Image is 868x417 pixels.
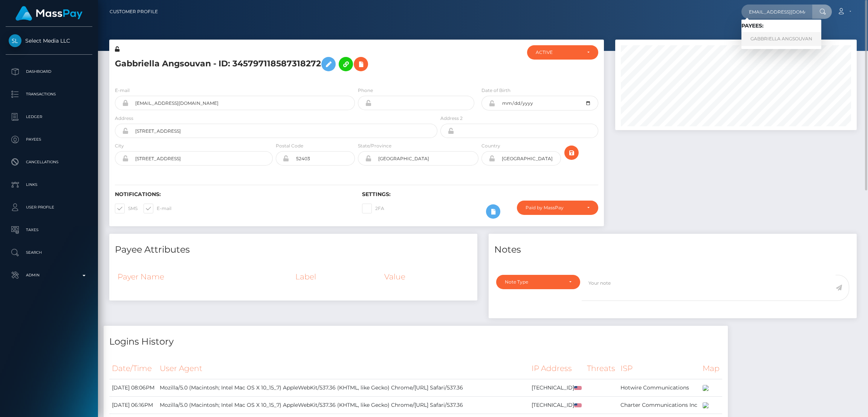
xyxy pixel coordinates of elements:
[440,115,463,122] label: Address 2
[157,358,529,379] th: User Agent
[115,243,472,256] h4: Payee Attributes
[9,270,89,281] p: Admin
[115,267,293,287] th: Payer Name
[517,201,598,215] button: Paid by MassPay
[115,143,124,149] label: City
[700,358,722,379] th: Map
[6,62,92,81] a: Dashboard
[9,224,89,236] p: Taxes
[481,143,500,149] label: Country
[109,379,157,396] td: [DATE] 08:06PM
[481,87,510,94] label: Date of Birth
[110,4,158,20] a: Customer Profile
[741,23,821,29] h6: Payees:
[115,115,133,122] label: Address
[157,379,529,396] td: Mozilla/5.0 (Macintosh; Intel Mac OS X 10_15_7) AppleWebKit/537.36 (KHTML, like Gecko) Chrome/[UR...
[362,204,384,213] label: 2FA
[6,175,92,194] a: Links
[358,143,391,149] label: State/Province
[618,379,700,396] td: Hotwire Communications
[6,153,92,172] a: Cancellations
[6,198,92,217] a: User Profile
[574,386,582,390] img: us.png
[505,279,563,285] div: Note Type
[6,37,92,44] span: Select Media LLC
[574,403,582,408] img: us.png
[157,396,529,414] td: Mozilla/5.0 (Macintosh; Intel Mac OS X 10_15_7) AppleWebKit/537.36 (KHTML, like Gecko) Chrome/[UR...
[741,5,812,19] input: Search...
[382,267,472,287] th: Value
[115,87,130,94] label: E-mail
[618,396,700,414] td: Charter Communications Inc
[293,267,382,287] th: Label
[144,204,171,213] label: E-mail
[6,85,92,104] a: Transactions
[109,358,157,379] th: Date/Time
[536,49,581,55] div: ACTIVE
[115,204,138,213] label: SMS
[9,134,89,145] p: Payees
[741,32,821,46] a: GABBRIELLA ANGSOUVAN
[529,358,584,379] th: IP Address
[115,191,351,198] h6: Notifications:
[6,130,92,149] a: Payees
[9,202,89,213] p: User Profile
[6,107,92,126] a: Ledger
[15,6,83,21] img: MassPay Logo
[526,205,581,211] div: Paid by MassPay
[9,247,89,258] p: Search
[362,191,598,198] h6: Settings:
[9,66,89,77] p: Dashboard
[584,358,618,379] th: Threats
[529,396,584,414] td: [TECHNICAL_ID]
[276,143,303,149] label: Postal Code
[9,89,89,100] p: Transactions
[703,385,709,391] img: 200x100
[9,156,89,168] p: Cancellations
[494,243,851,256] h4: Notes
[9,34,21,47] img: Select Media LLC
[115,53,433,75] h5: Gabbriella Angsouvan - ID: 345797118587318272
[9,111,89,123] p: Ledger
[6,266,92,285] a: Admin
[496,275,580,289] button: Note Type
[109,396,157,414] td: [DATE] 06:16PM
[9,179,89,190] p: Links
[618,358,700,379] th: ISP
[6,243,92,262] a: Search
[358,87,373,94] label: Phone
[527,45,598,60] button: ACTIVE
[109,335,722,348] h4: Logins History
[703,402,709,408] img: 200x100
[6,221,92,239] a: Taxes
[529,379,584,396] td: [TECHNICAL_ID]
